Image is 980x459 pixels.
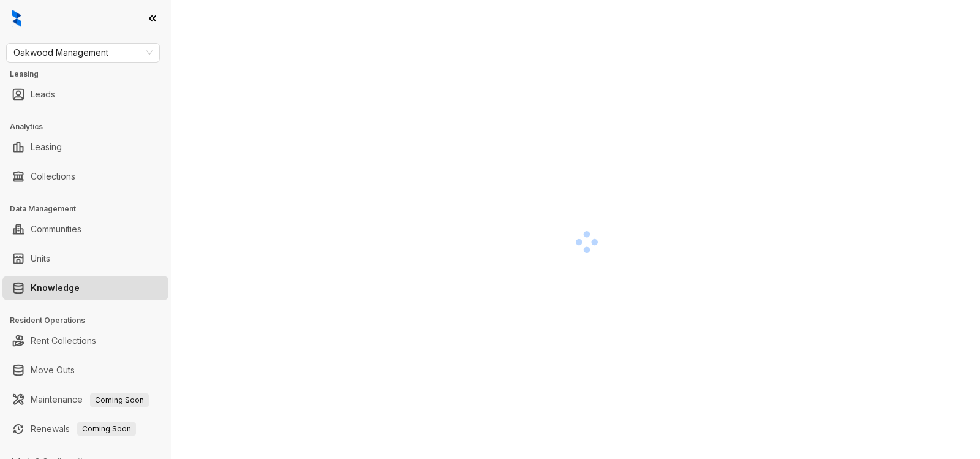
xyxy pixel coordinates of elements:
li: Leads [2,82,168,107]
a: Units [31,246,50,271]
a: RenewalsComing Soon [31,417,136,441]
li: Rent Collections [2,328,168,353]
li: Communities [2,217,168,241]
a: Collections [31,164,75,189]
h3: Resident Operations [10,315,171,326]
span: Coming Soon [90,393,149,407]
img: logo [12,10,21,27]
li: Move Outs [2,358,168,382]
a: Leads [31,82,55,107]
a: Communities [31,217,81,241]
h3: Data Management [10,203,171,214]
li: Units [2,246,168,271]
a: Move Outs [31,358,75,382]
h3: Leasing [10,69,171,80]
h3: Analytics [10,121,171,132]
li: Renewals [2,417,168,441]
a: Leasing [31,135,62,159]
li: Maintenance [2,387,168,412]
li: Knowledge [2,276,168,300]
span: Oakwood Management [13,44,153,62]
li: Collections [2,164,168,189]
a: Rent Collections [31,328,96,353]
a: Knowledge [31,276,80,300]
li: Leasing [2,135,168,159]
span: Coming Soon [77,422,136,436]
